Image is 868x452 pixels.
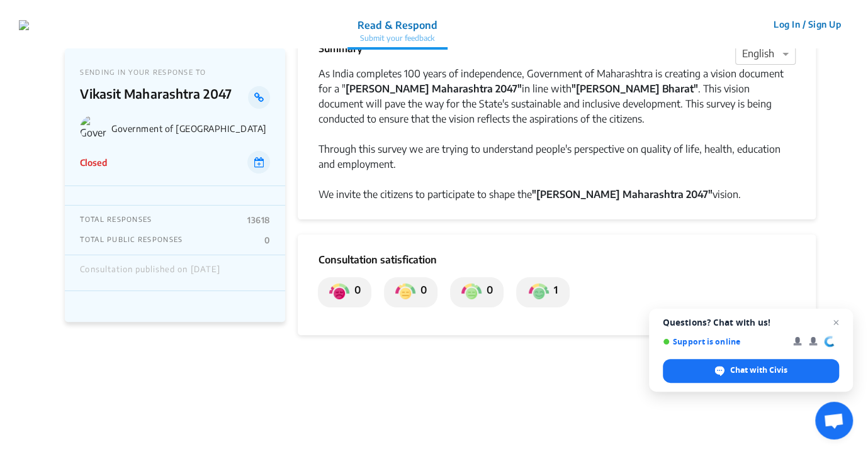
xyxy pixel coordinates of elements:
[828,315,843,330] span: Close chat
[247,215,270,225] p: 13618
[663,337,784,346] span: Support is online
[765,14,849,34] button: Log In / Sign Up
[549,282,558,302] p: 1
[482,282,493,302] p: 0
[663,317,839,328] span: Questions? Chat with us!
[318,141,795,172] div: Through this survey we are trying to understand people's perspective on quality of life, health, ...
[358,33,437,44] p: Submit your feedback
[531,188,712,201] strong: "[PERSON_NAME] Maharashtra 2047"
[349,282,361,302] p: 0
[358,18,437,33] p: Read & Respond
[318,41,362,56] p: Summary
[318,252,795,267] p: Consultation satisfication
[264,235,270,245] p: 0
[529,282,549,302] img: private_satisfied.png
[571,82,697,95] strong: "[PERSON_NAME] Bharat"
[80,68,270,76] p: SENDING IN YOUR RESPONSE TO
[80,115,106,141] img: Government of Maharashtra logo
[80,265,220,281] div: Consultation published on [DATE]
[80,86,248,109] p: Vikasit Maharashtra 2047
[318,187,795,202] div: We invite the citizens to participate to shape the vision.
[80,156,107,169] p: Closed
[415,282,427,302] p: 0
[19,20,29,30] img: 7907nfqetxyivg6ubhai9kg9bhzr
[663,359,839,383] div: Chat with Civis
[329,282,349,302] img: private_dissatisfied.png
[111,123,270,134] p: Government of [GEOGRAPHIC_DATA]
[318,66,795,126] div: As India completes 100 years of independence, Government of Maharashtra is creating a vision docu...
[730,365,787,376] span: Chat with Civis
[80,235,183,245] p: TOTAL PUBLIC RESPONSES
[461,282,482,302] img: private_somewhat_satisfied.png
[815,402,853,439] div: Open chat
[345,82,521,95] strong: [PERSON_NAME] Maharashtra 2047"
[395,282,415,302] img: private_somewhat_dissatisfied.png
[80,215,152,225] p: TOTAL RESPONSES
